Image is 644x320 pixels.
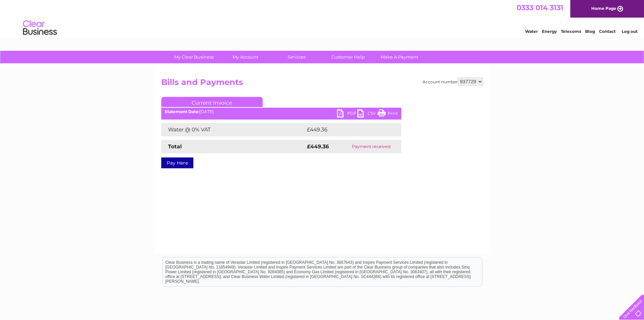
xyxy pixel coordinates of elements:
a: Log out [622,29,638,34]
a: My Account [217,51,273,63]
strong: £449.36 [307,143,329,150]
a: CSV [357,109,378,119]
a: Water [525,29,538,34]
div: Account number [423,78,483,86]
img: logo.png [23,18,57,38]
td: Water @ 0% VAT [161,123,305,136]
a: Telecoms [561,29,581,34]
b: Statement Date: [165,109,199,114]
strong: Total [168,143,182,150]
h2: Bills and Payments [161,78,483,90]
div: [DATE] [161,109,401,114]
a: Services [269,51,325,63]
td: Payment received [341,140,401,153]
a: Energy [542,29,557,34]
td: £449.36 [305,123,389,136]
a: Contact [599,29,616,34]
a: Blog [585,29,595,34]
a: Make A Payment [372,51,427,63]
a: Print [378,109,398,119]
a: Current Invoice [161,97,263,107]
a: 0333 014 3131 [517,3,563,12]
div: Clear Business is a trading name of Verastar Limited (registered in [GEOGRAPHIC_DATA] No. 3667643... [163,4,482,33]
a: Pay Here [161,157,193,168]
a: PDF [337,109,357,119]
a: My Clear Business [166,51,222,63]
a: Customer Help [320,51,376,63]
